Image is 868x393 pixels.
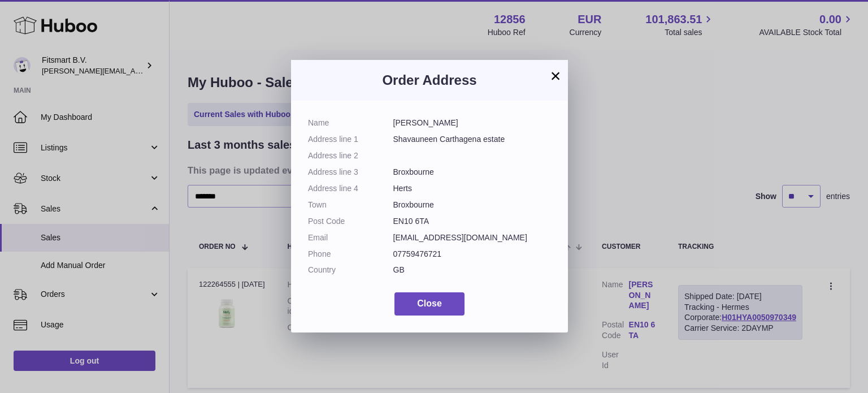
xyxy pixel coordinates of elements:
h3: Order Address [308,71,551,89]
dt: Email [308,232,393,243]
dt: Address line 2 [308,150,393,161]
dd: Shavauneen Carthagena estate [393,134,552,145]
button: Close [394,292,465,316]
dd: [EMAIL_ADDRESS][DOMAIN_NAME] [393,232,552,243]
dd: [PERSON_NAME] [393,118,552,128]
dd: Herts [393,183,552,194]
dd: Broxbourne [393,200,552,210]
dt: Name [308,118,393,128]
dd: Broxbourne [393,167,552,178]
button: × [549,69,562,83]
dd: GB [393,265,552,275]
dt: Address line 3 [308,167,393,178]
dd: EN10 6TA [393,216,552,227]
dt: Town [308,200,393,210]
dt: Address line 1 [308,134,393,145]
span: Close [417,299,442,308]
dt: Address line 4 [308,183,393,194]
dt: Country [308,265,393,275]
dt: Phone [308,249,393,260]
dt: Post Code [308,216,393,227]
dd: 07759476721 [393,249,552,260]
